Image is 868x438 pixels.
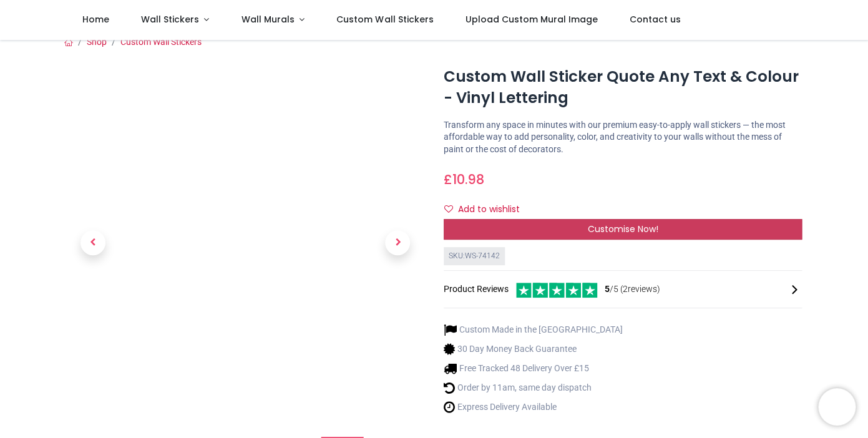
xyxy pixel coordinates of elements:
div: Product Reviews [444,281,802,298]
span: Wall Stickers [141,13,199,26]
span: /5 ( 2 reviews) [605,283,660,296]
li: Free Tracked 48 Delivery Over £15 [444,362,623,375]
li: Custom Made in the [GEOGRAPHIC_DATA] [444,323,623,336]
a: Previous [66,117,120,368]
li: Order by 11am, same day dispatch [444,381,623,394]
span: Next [385,230,410,255]
span: Contact us [630,13,681,26]
a: Custom Wall Stickers [120,37,202,47]
span: Customise Now! [587,223,658,235]
span: 5 [605,284,610,294]
li: Express Delivery Available [444,401,623,414]
iframe: Brevo live chat [818,388,856,426]
i: Add to wishlist [444,205,453,213]
span: Previous [80,230,105,255]
h1: Custom Wall Sticker Quote Any Text & Colour - Vinyl Lettering [444,66,802,109]
span: Wall Murals [241,13,295,26]
li: 30 Day Money Back Guarantee [444,343,623,356]
a: Shop [87,37,107,47]
span: Custom Wall Stickers [336,13,433,26]
a: Next [371,117,424,368]
span: Home [82,13,109,26]
div: SKU: WS-74142 [444,247,505,265]
button: Add to wishlistAdd to wishlist [444,199,530,220]
span: £ [444,170,484,188]
p: Transform any space in minutes with our premium easy-to-apply wall stickers — the most affordable... [444,119,802,156]
span: 10.98 [452,170,484,188]
span: Upload Custom Mural Image [465,13,597,26]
